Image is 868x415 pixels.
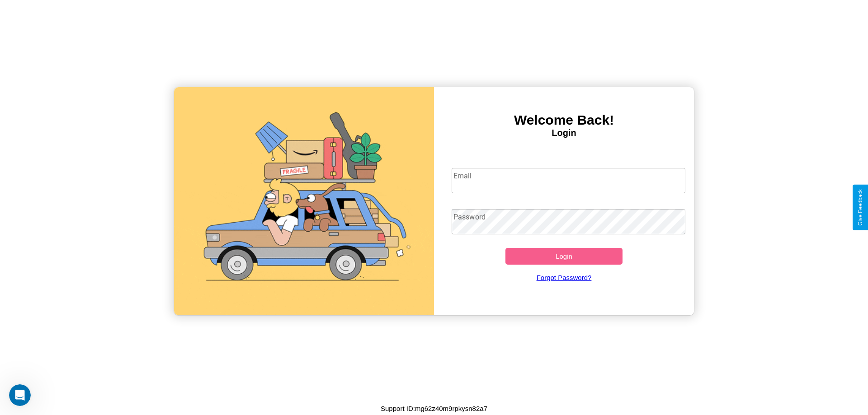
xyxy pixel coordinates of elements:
[857,189,863,226] div: Give Feedback
[381,402,487,415] p: Support ID: mg62z40m9rpkysn82a7
[434,112,694,128] h3: Welcome Back!
[434,128,694,138] h4: Login
[505,248,623,265] button: Login
[447,265,681,290] a: Forgot Password?
[174,87,434,315] img: gif
[9,384,31,406] iframe: Intercom live chat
